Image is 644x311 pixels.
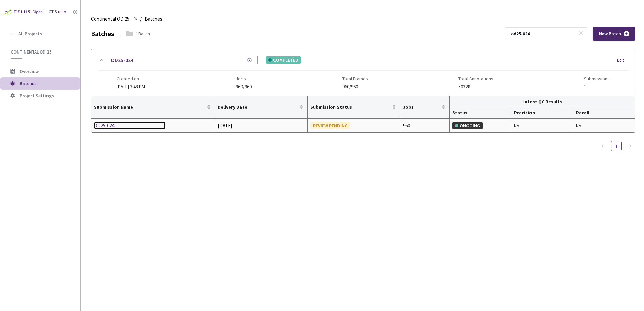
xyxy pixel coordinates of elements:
[91,96,215,118] th: Submission Name
[136,30,150,37] div: 1 Batch
[117,76,145,81] span: Created on
[94,104,205,110] span: Submission Name
[611,141,621,151] a: 1
[458,76,493,81] span: Total Annotations
[140,15,142,23] li: /
[617,57,628,64] div: Edit
[624,141,635,151] button: right
[511,107,573,118] th: Precision
[342,76,368,81] span: Total Frames
[507,28,579,40] input: Search
[584,84,610,89] span: 1
[20,93,54,99] span: Project Settings
[599,31,621,37] span: New Batch
[310,122,350,129] div: REVIEW PENDING
[144,15,162,23] span: Batches
[628,144,632,148] span: right
[342,84,368,89] span: 960/960
[598,141,608,151] button: left
[624,141,635,151] li: Next Page
[215,96,308,118] th: Delivery Date
[573,107,635,118] th: Recall
[20,68,39,74] span: Overview
[236,76,252,81] span: Jobs
[18,31,42,37] span: All Projects
[266,56,301,64] div: COMPLETED
[452,122,483,129] div: ONGOING
[111,56,133,64] a: OD25-024
[598,141,608,151] li: Previous Page
[218,104,298,110] span: Delivery Date
[400,96,450,118] th: Jobs
[403,122,447,130] div: 960
[458,84,493,89] span: 50328
[117,83,145,90] span: [DATE] 3:48 PM
[611,141,622,151] li: 1
[218,122,304,130] div: [DATE]
[91,29,114,39] div: Batches
[310,104,391,110] span: Submission Status
[91,49,635,96] div: OD25-024COMPLETEDEditCreated on[DATE] 3:48 PMJobs960/960Total Frames960/960Total Annotations50328...
[584,76,610,81] span: Submissions
[450,96,635,107] th: Latest QC Results
[450,107,511,118] th: Status
[576,122,632,129] div: NA
[11,49,71,55] span: Continental OD'25
[94,122,165,130] a: OD25-024
[49,9,66,15] div: GT Studio
[403,104,440,110] span: Jobs
[20,80,37,87] span: Batches
[308,96,400,118] th: Submission Status
[91,15,129,23] span: Continental OD'25
[236,84,252,89] span: 960/960
[601,144,605,148] span: left
[514,122,570,129] div: NA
